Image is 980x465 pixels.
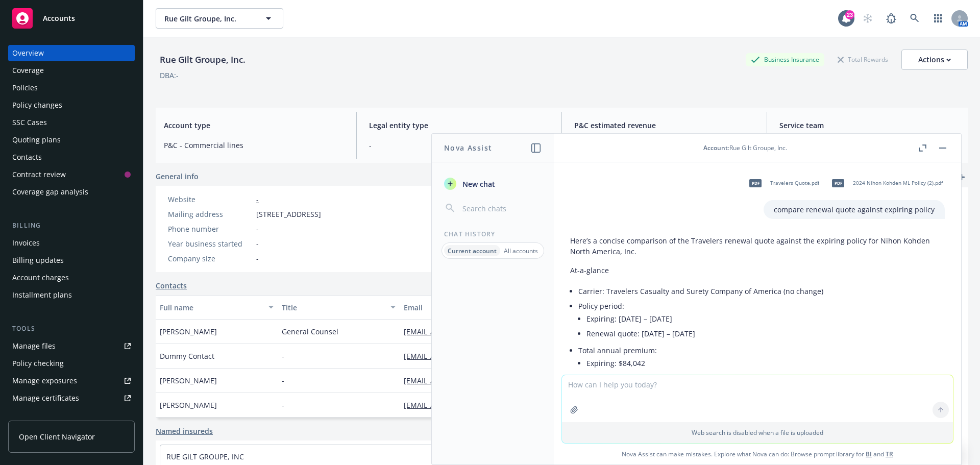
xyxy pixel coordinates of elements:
[256,194,259,204] a: -
[8,252,135,268] a: Billing updates
[12,45,44,61] div: Overview
[448,247,497,255] p: Current account
[166,452,244,461] a: RUE GILT GROUPE, INC
[8,270,135,286] a: Account charges
[574,120,754,131] span: P&C estimated revenue
[558,444,957,464] span: Nova Assist can make mistakes. Explore what Nova can do: Browse prompt library for and
[578,284,945,299] li: Carrier: Travelers Casualty and Surety Company of America (no change)
[282,351,284,361] span: -
[168,209,252,219] div: Mailing address
[832,179,844,187] span: pdf
[156,280,187,291] a: Contacts
[160,70,179,81] div: DBA: -
[12,166,66,183] div: Contract review
[12,184,88,200] div: Coverage gap analysis
[43,14,75,22] span: Accounts
[504,247,538,255] p: All accounts
[460,179,495,189] span: New chat
[901,50,968,70] button: Actions
[160,375,217,386] span: [PERSON_NAME]
[12,97,62,113] div: Policy changes
[774,204,935,215] p: compare renewal quote against expiring policy
[400,295,603,320] button: Email
[256,224,259,234] span: -
[746,53,824,66] div: Business Insurance
[444,142,492,153] h1: Nova Assist
[432,230,554,238] div: Chat History
[8,373,135,389] a: Manage exposures
[703,143,728,152] span: Account
[404,351,531,361] a: [EMAIL_ADDRESS][DOMAIN_NAME]
[928,8,948,29] a: Switch app
[845,10,854,19] div: 23
[743,170,821,196] div: pdfTravelers Quote.pdf
[12,62,44,79] div: Coverage
[578,343,945,402] li: Total annual premium:
[8,338,135,354] a: Manage files
[8,324,135,334] div: Tools
[568,428,947,437] p: Web search is disabled when a file is uploaded
[160,400,217,410] span: [PERSON_NAME]
[168,194,252,205] div: Website
[886,450,893,458] a: TR
[404,302,587,313] div: Email
[440,175,546,193] button: New chat
[282,302,384,313] div: Title
[8,149,135,165] a: Contacts
[586,371,945,385] li: Renewal quote: $89,935 (Taxes/Surcharges: $0)
[881,8,901,29] a: Report a Bug
[570,235,945,257] p: Here’s a concise comparison of the Travelers renewal quote against the expiring policy for Nihon ...
[8,132,135,148] a: Quoting plans
[825,170,945,196] div: pdf2024 Nihon Kohden ML Policy (2).pdf
[282,400,284,410] span: -
[586,311,945,326] li: Expiring: [DATE] – [DATE]
[278,295,400,320] button: Title
[19,431,95,442] span: Open Client Navigator
[8,166,135,183] a: Contract review
[779,120,960,131] span: Service team
[256,238,259,249] span: -
[369,140,549,151] span: -
[586,356,945,371] li: Expiring: $84,042
[8,221,135,231] div: Billing
[156,295,278,320] button: Full name
[164,140,344,151] span: P&C - Commercial lines
[8,62,135,79] a: Coverage
[955,171,968,183] a: add
[12,132,61,148] div: Quoting plans
[8,97,135,113] a: Policy changes
[12,407,64,424] div: Manage claims
[160,351,214,361] span: Dummy Contact
[12,235,40,251] div: Invoices
[586,326,945,341] li: Renewal quote: [DATE] – [DATE]
[749,179,762,187] span: pdf
[853,180,943,186] span: 2024 Nihon Kohden ML Policy (2).pdf
[256,209,321,219] span: [STREET_ADDRESS]
[404,400,531,410] a: [EMAIL_ADDRESS][DOMAIN_NAME]
[156,53,250,66] div: Rue Gilt Groupe, Inc.
[8,235,135,251] a: Invoices
[12,373,77,389] div: Manage exposures
[282,326,338,337] span: General Counsel
[160,326,217,337] span: [PERSON_NAME]
[164,120,344,131] span: Account type
[156,8,283,29] button: Rue Gilt Groupe, Inc.
[12,355,64,372] div: Policy checking
[160,302,262,313] div: Full name
[156,426,213,436] a: Named insureds
[770,180,819,186] span: Travelers Quote.pdf
[8,80,135,96] a: Policies
[570,265,945,276] p: At-a-glance
[168,224,252,234] div: Phone number
[12,80,38,96] div: Policies
[12,287,72,303] div: Installment plans
[369,120,549,131] span: Legal entity type
[156,171,199,182] span: General info
[8,184,135,200] a: Coverage gap analysis
[404,376,531,385] a: [EMAIL_ADDRESS][DOMAIN_NAME]
[703,143,787,152] div: : Rue Gilt Groupe, Inc.
[168,253,252,264] div: Company size
[578,299,945,343] li: Policy period:
[8,390,135,406] a: Manage certificates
